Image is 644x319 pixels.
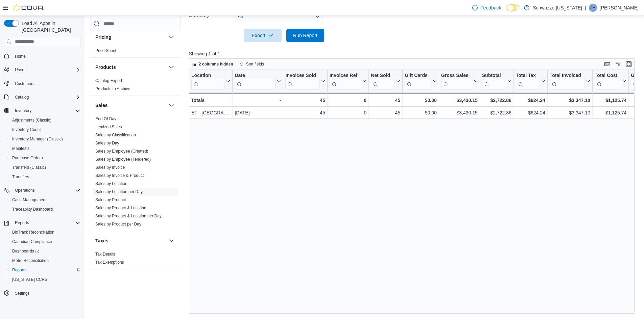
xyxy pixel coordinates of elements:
[516,96,545,104] div: $624.24
[189,50,639,57] p: Showing 1 of 1
[9,205,55,213] a: Traceabilty Dashboard
[12,248,39,254] span: Dashboards
[235,73,281,90] button: Date
[550,73,585,90] div: Total Invoiced
[15,95,29,100] span: Catalog
[95,181,127,186] a: Sales by Location
[12,289,80,297] span: Settings
[12,207,53,212] span: Traceabilty Dashboard
[441,73,472,79] div: Gross Sales
[237,60,267,68] button: Sort fields
[516,73,545,90] button: Total Tax
[235,73,276,90] div: Date
[7,153,83,163] button: Purchase Orders
[95,157,151,162] a: Sales by Employee (Tendered)
[95,86,130,91] span: Products to Archive
[4,48,80,316] nav: Complex example
[95,189,143,194] span: Sales by Location per Day
[12,80,37,88] a: Customers
[9,116,54,124] a: Adjustments (Classic)
[9,144,80,153] span: Manifests
[9,154,46,162] a: Purchase Orders
[95,34,111,41] h3: Pricing
[405,73,437,90] button: Gift Cards
[482,73,506,79] div: Subtotal
[15,291,29,296] span: Settings
[95,157,151,162] span: Sales by Employee (Tendered)
[1,65,83,75] button: Users
[95,34,166,41] button: Pricing
[9,205,80,213] span: Traceabilty Dashboard
[329,109,366,117] div: 0
[15,220,29,225] span: Reports
[12,277,47,282] span: [US_STATE] CCRS
[12,219,32,227] button: Reports
[95,189,143,194] a: Sales by Location per Day
[441,109,478,117] div: $3,430.15
[191,73,225,79] div: Location
[15,81,34,86] span: Customers
[12,136,63,142] span: Inventory Manager (Classic)
[95,206,146,210] a: Sales by Product & Location
[9,228,80,236] span: BioTrack Reconciliation
[95,132,136,138] span: Sales by Classification
[95,149,148,154] a: Sales by Employee (Created)
[371,109,400,117] div: 45
[9,257,51,265] a: Metrc Reconciliation
[7,125,83,134] button: Inventory Count
[12,174,29,180] span: Transfers
[234,10,324,23] button: All
[95,251,115,257] span: Tax Details
[7,172,83,182] button: Transfers
[371,96,400,104] div: 45
[405,96,437,104] div: $0.00
[12,52,28,60] a: Home
[516,109,545,117] div: $624.24
[9,275,80,284] span: Washington CCRS
[1,218,83,228] button: Reports
[12,165,46,170] span: Transfers (Classic)
[595,96,626,104] div: $1,125.74
[191,109,230,117] div: EF - [GEOGRAPHIC_DATA]
[95,260,124,265] a: Tax Exemptions
[12,155,43,161] span: Purchase Orders
[95,213,162,219] span: Sales by Product & Location per Day
[12,186,38,194] button: Operations
[235,109,281,117] div: [DATE]
[9,163,49,171] a: Transfers (Classic)
[293,32,317,39] span: Run Report
[9,266,29,274] a: Reports
[12,93,80,101] span: Catalog
[12,186,80,194] span: Operations
[480,4,501,11] span: Feedback
[189,60,236,68] button: 2 columns hidden
[95,86,130,91] a: Products to Archive
[95,116,116,121] a: End Of Day
[550,109,590,117] div: $3,347.10
[1,51,83,61] button: Home
[482,109,511,117] div: $2,722.86
[90,250,181,269] div: Taxes
[550,73,585,79] div: Total Invoiced
[95,173,144,178] span: Sales by Invoice & Product
[95,237,109,244] h3: Taxes
[12,267,26,273] span: Reports
[1,106,83,115] button: Inventory
[1,186,83,195] button: Operations
[9,257,80,265] span: Metrc Reconciliation
[9,196,49,204] a: Cash Management
[9,163,80,171] span: Transfers (Classic)
[7,256,83,265] button: Metrc Reconciliation
[405,73,431,90] div: Gift Card Sales
[12,197,46,203] span: Cash Management
[595,73,621,79] div: Total Cost
[12,230,54,235] span: BioTrack Reconciliation
[285,73,325,90] button: Invoices Sold
[95,214,162,218] a: Sales by Product & Location per Day
[95,197,126,203] span: Sales by Product
[405,73,431,79] div: Gift Cards
[516,73,540,79] div: Total Tax
[12,93,31,101] button: Catalog
[95,222,141,227] a: Sales by Product per Day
